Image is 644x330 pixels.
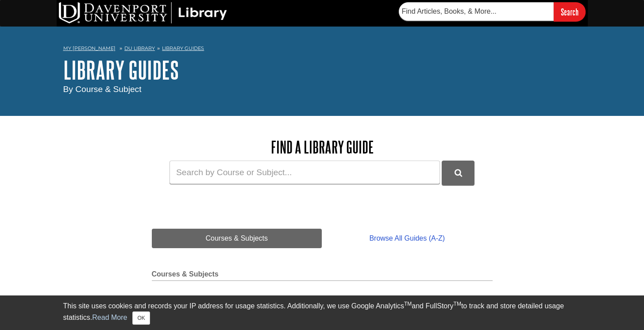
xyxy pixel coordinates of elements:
[170,161,440,184] input: Search by Course or Subject...
[92,314,127,321] a: Read More
[399,2,554,21] input: Find Articles, Books, & More...
[152,270,493,281] h2: Courses & Subjects
[63,57,581,83] h1: Library Guides
[455,169,462,177] i: Search Library Guides
[152,229,322,248] a: Courses & Subjects
[63,301,581,325] div: This site uses cookies and records your IP address for usage statistics. Additionally, we use Goo...
[454,301,461,307] sup: TM
[554,2,586,21] input: Search
[63,45,116,52] a: My [PERSON_NAME]
[322,229,492,248] a: Browse All Guides (A-Z)
[63,83,581,96] div: By Course & Subject
[59,2,227,23] img: DU Library
[404,301,412,307] sup: TM
[152,138,493,156] h2: Find a Library Guide
[124,45,155,51] a: DU Library
[442,161,474,185] button: DU Library Guides Search
[162,45,204,51] a: Library Guides
[399,2,586,21] form: Searches DU Library's articles, books, and more
[63,42,581,57] nav: breadcrumb
[132,311,150,325] button: Close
